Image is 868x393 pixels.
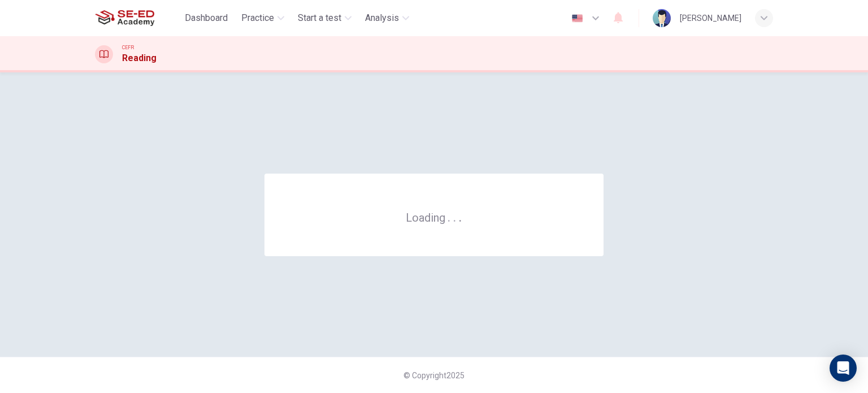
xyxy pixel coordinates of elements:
span: Start a test [298,11,341,25]
span: © Copyright 2025 [403,371,465,380]
button: Start a test [293,8,356,28]
span: CEFR [122,44,134,51]
h6: . [447,207,451,226]
img: Profile picture [653,9,671,27]
div: [PERSON_NAME] [680,11,741,25]
h6: . [453,207,457,226]
span: Practice [241,11,274,25]
img: en [570,14,584,23]
button: Practice [237,8,289,28]
div: Open Intercom Messenger [830,355,857,382]
button: Analysis [361,8,414,28]
button: Dashboard [180,8,232,28]
span: Dashboard [185,11,228,25]
a: SE-ED Academy logo [95,7,180,29]
span: Analysis [365,11,399,25]
h6: . [458,207,462,226]
h1: Reading [122,51,157,65]
img: SE-ED Academy logo [95,7,154,29]
h6: Loading [406,210,462,224]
